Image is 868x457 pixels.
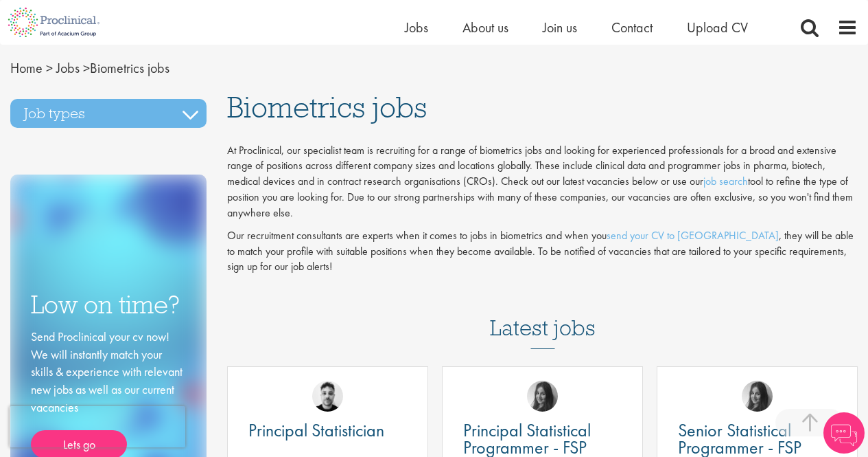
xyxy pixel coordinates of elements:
p: At Proclinical, our specialist team is recruiting for a range of biometrics jobs and looking for ... [227,143,858,221]
span: Biometrics jobs [227,89,427,126]
img: Dean Fisher [312,381,343,412]
img: Chatbot [823,412,865,454]
a: Jobs [405,19,428,36]
a: Principal Statistician [248,422,407,439]
img: Heidi Hennigan [742,381,773,412]
h3: Job types [10,99,207,128]
a: job search [703,174,748,188]
a: breadcrumb link to Jobs [56,59,80,77]
a: send your CV to [GEOGRAPHIC_DATA] [607,228,779,243]
h3: Low on time? [31,291,186,318]
a: Senior Statistical Programmer - FSP [678,422,836,456]
h3: Latest jobs [490,282,596,349]
span: > [83,59,90,77]
span: Principal Statistician [248,419,384,442]
a: About us [462,19,508,36]
a: Principal Statistical Programmer - FSP [463,422,622,456]
a: Contact [611,19,653,36]
a: Join us [543,19,577,36]
img: Heidi Hennigan [527,381,558,412]
p: Our recruitment consultants are experts when it comes to jobs in biometrics and when you , they w... [227,228,858,276]
iframe: reCAPTCHA [10,406,185,447]
span: Biometrics jobs [10,59,169,77]
span: > [46,59,53,77]
a: Upload CV [687,19,748,36]
a: breadcrumb link to Home [10,59,43,77]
